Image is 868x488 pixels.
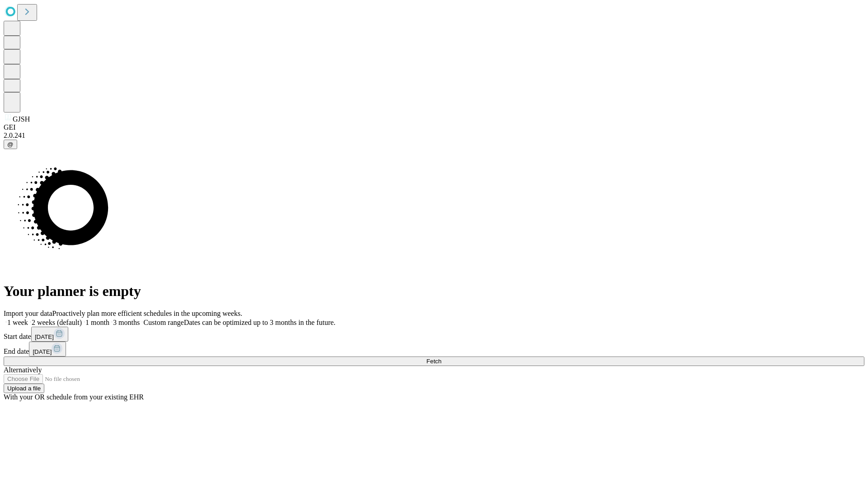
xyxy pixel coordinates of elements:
span: Proactively plan more efficient schedules in the upcoming weeks. [52,310,242,317]
span: Dates can be optimized up to 3 months in the future. [184,319,335,326]
button: [DATE] [31,327,68,342]
button: Upload a file [4,384,44,393]
button: [DATE] [29,342,66,357]
span: 1 week [7,319,28,326]
div: 2.0.241 [4,131,864,140]
span: 3 months [113,319,140,326]
button: @ [4,140,17,149]
div: GEI [4,123,864,131]
span: With your OR schedule from your existing EHR [4,393,144,401]
span: Custom range [143,319,184,326]
div: Start date [4,327,864,342]
span: GJSH [13,115,30,123]
span: [DATE] [35,333,54,340]
span: Fetch [426,358,441,365]
span: @ [7,141,14,148]
span: [DATE] [33,348,52,355]
span: Alternatively [4,366,42,374]
span: Import your data [4,310,52,317]
button: Fetch [4,357,864,366]
span: 1 month [85,319,109,326]
span: 2 weeks (default) [32,319,82,326]
div: End date [4,342,864,357]
h1: Your planner is empty [4,283,864,300]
